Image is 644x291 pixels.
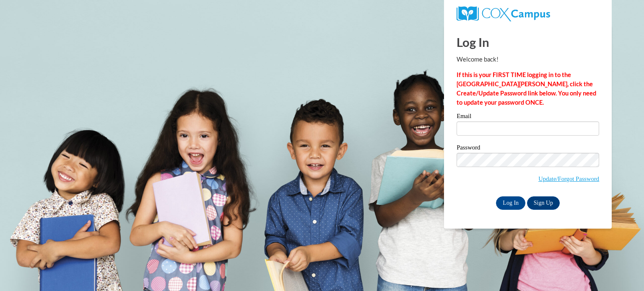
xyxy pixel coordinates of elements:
[538,175,599,182] a: Update/Forgot Password
[457,6,550,21] img: COX Campus
[457,55,599,64] p: Welcome back!
[457,10,550,17] a: COX Campus
[496,196,525,210] input: Log In
[457,33,599,51] h1: Log In
[457,144,599,153] label: Password
[457,113,599,121] label: Email
[457,71,596,106] strong: If this is your FIRST TIME logging in to the [GEOGRAPHIC_DATA][PERSON_NAME], click the Create/Upd...
[527,196,560,210] a: Sign Up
